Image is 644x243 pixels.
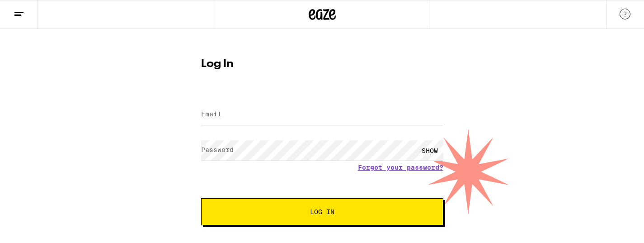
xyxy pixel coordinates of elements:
label: Password [201,146,234,153]
label: Email [201,110,221,118]
a: Forgot your password? [358,164,443,171]
input: Email [201,105,443,125]
div: SHOW [416,140,443,161]
h1: Log In [201,59,443,70]
button: Log In [201,198,443,225]
span: Log In [310,209,334,215]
